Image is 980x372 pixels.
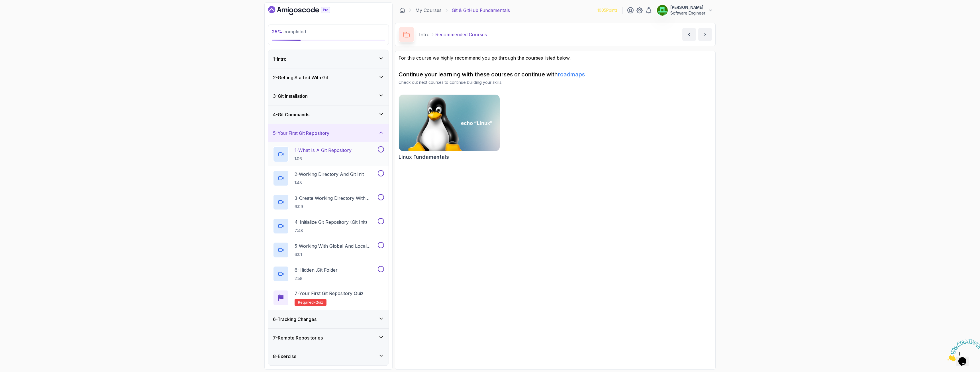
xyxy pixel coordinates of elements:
span: Required- [298,300,315,305]
button: 3-Create Working Directory With Mkdir6:09 [273,194,384,210]
p: 6:09 [295,204,377,210]
button: user profile image[PERSON_NAME]Software Engineer [657,5,713,16]
p: 2 - Working Directory And Git Init [295,171,364,178]
a: Dashboard [399,7,405,13]
h3: 8 - Exercise [273,353,297,360]
button: 5-Working With Global And Local Configuration6:01 [273,242,384,258]
p: Software Engineer [670,10,705,16]
button: 7-Remote Repositories [268,329,389,347]
p: 3 - Create Working Directory With Mkdir [295,195,377,202]
h3: 6 - Tracking Changes [273,316,317,323]
h3: 5 - Your First Git Repository [273,130,329,137]
button: 5-Your First Git Repository [268,124,389,142]
button: 6-Tracking Changes [268,310,389,328]
h2: Continue your learning with these courses or continue with [399,70,712,78]
button: 7-Your First Git Repository QuizRequired-quiz [273,290,384,306]
p: 1:48 [295,180,364,186]
h2: Linux Fundamentals [399,153,449,161]
p: 1:06 [295,156,352,162]
a: My Courses [415,7,442,14]
h3: 2 - Getting Started With Git [273,74,328,81]
h3: 3 - Git Installation [273,93,308,99]
button: 6-Hidden .git Folder2:58 [273,266,384,282]
p: Git & GitHub Fundamentals [452,7,510,14]
button: 4-Initialize Git Repository (Git Init)7:48 [273,218,384,234]
p: 6 - Hidden .git Folder [295,267,338,273]
iframe: chat widget [945,336,980,363]
button: next content [698,28,712,41]
img: Linux Fundamentals card [399,95,500,151]
button: 2-Working Directory And Git Init1:48 [273,170,384,186]
button: 1-Intro [268,50,389,68]
h3: 7 - Remote Repositories [273,334,323,341]
p: 1005 Points [597,7,618,13]
h3: 1 - Intro [273,56,287,62]
h3: 4 - Git Commands [273,111,309,118]
p: Recommended Courses [435,31,487,38]
span: quiz [315,300,323,305]
img: user profile image [657,5,668,16]
button: 3-Git Installation [268,87,389,105]
p: Intro [419,31,430,38]
p: 4 - Initialize Git Repository (Git Init) [295,219,367,225]
p: 7:48 [295,228,367,233]
p: 5 - Working With Global And Local Configuration [295,243,377,249]
p: 2:58 [295,276,338,281]
button: 4-Git Commands [268,105,389,124]
p: 1 - What Is A Git Repository [295,147,352,154]
a: Linux Fundamentals cardLinux Fundamentals [399,94,500,161]
img: Chat attention grabber [2,2,38,25]
p: Check out next courses to continue building your skills. [399,80,712,85]
button: 2-Getting Started With Git [268,68,389,87]
button: previous content [682,28,696,41]
p: 6:01 [295,252,377,257]
a: roadmaps [558,71,585,78]
p: [PERSON_NAME] [670,5,705,10]
button: 8-Exercise [268,347,389,365]
button: 1-What Is A Git Repository1:06 [273,146,384,162]
p: For this course we highly recommend you go through the courses listed below. [399,54,712,61]
a: Dashboard [268,6,343,15]
span: completed [272,29,306,34]
span: 25 % [272,29,282,34]
p: 7 - Your First Git Repository Quiz [295,290,364,297]
span: 1 [2,2,5,7]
